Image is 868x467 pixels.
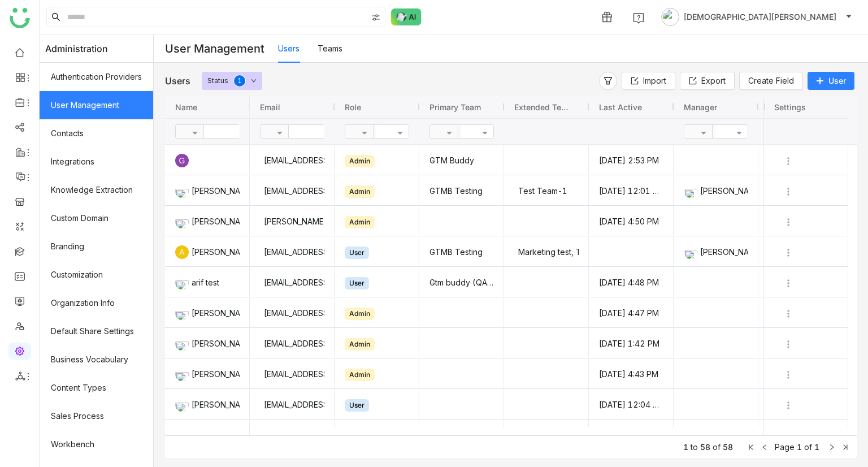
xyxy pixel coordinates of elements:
div: Press SPACE to select this row. [165,358,250,389]
img: avatar [661,8,679,26]
a: Organization Info [40,289,153,317]
div: Admin [345,369,375,381]
div: [PERSON_NAME] [175,420,240,450]
a: Customization [40,261,153,289]
gtmb-cell-renderer: [DATE] 2:53 PM [599,145,663,175]
img: help.svg [633,12,644,24]
gtmb-cell-renderer: [DATE] 12:04 PM [599,390,663,420]
span: Administration [45,34,108,63]
div: Press SPACE to select this row. [763,328,848,358]
gtmb-cell-renderer: [DATE] 1:42 PM [599,328,663,358]
gtmb-cell-renderer: GTM Buddy [429,145,494,175]
span: Settings [774,102,806,112]
gtmb-cell-renderer: [DATE] 4:48 PM [599,267,663,297]
span: Export [701,75,726,87]
div: Press SPACE to select this row. [165,175,250,206]
img: 684a9d79de261c4b36a3e13b [684,184,697,198]
div: Users [165,75,190,87]
div: Admin [345,216,375,228]
div: Press SPACE to select this row. [763,297,848,328]
a: Default Share Settings [40,317,153,345]
div: Press SPACE to select this row. [165,145,250,175]
div: User [345,247,369,259]
img: more.svg [783,155,794,167]
gtmb-cell-renderer: [DATE] 4:44 PM [599,420,663,450]
img: more.svg [783,217,794,228]
a: Business Vocabulary [40,345,153,374]
img: more.svg [783,247,794,258]
img: 684fd8469a55a50394c15cc7 [175,184,189,198]
button: Create Field [739,72,803,90]
img: logo [10,8,30,28]
div: Press SPACE to select this row. [763,389,848,420]
gtmb-cell-renderer: [DATE] 4:47 PM [599,298,663,328]
div: [PERSON_NAME] [684,237,748,267]
gtmb-cell-renderer: [DATE] 4:43 PM [599,359,663,389]
a: Sales Process [40,402,153,430]
a: User Management [40,91,153,119]
a: Knowledge Extraction [40,176,153,204]
div: Admin [345,185,375,198]
img: search-type.svg [371,13,380,22]
button: User [808,72,854,90]
div: [PERSON_NAME] [175,359,240,389]
div: [EMAIL_ADDRESS][DOMAIN_NAME] [260,267,324,297]
div: [PERSON_NAME] [175,328,240,358]
div: Admin [345,155,375,167]
div: [PERSON_NAME] [175,237,240,267]
span: 1 [797,442,802,452]
gtmb-cell-renderer: Gtm buddy (QA Team) [429,267,494,297]
span: to [691,442,698,452]
img: 684a9ad2de261c4b36a3cd74 [175,367,189,381]
nz-badge-sup: 1 [234,75,245,87]
div: Marketing test, Test Team-1 [514,237,579,267]
gtmb-cell-renderer: [DATE] 4:50 PM [599,206,663,236]
div: [EMAIL_ADDRESS] [260,145,324,175]
span: of [804,442,812,452]
a: Integrations [40,148,153,176]
div: [EMAIL_ADDRESS][DOMAIN_NAME] [260,390,324,420]
div: [PERSON_NAME] [175,176,240,206]
div: Press SPACE to select this row. [165,297,250,328]
a: Custom Domain [40,204,153,232]
div: User [345,277,369,289]
div: Press SPACE to select this row. [165,328,250,358]
div: User [345,399,369,412]
div: Press SPACE to select this row. [763,267,848,297]
span: 1 [683,442,688,452]
span: Manager [684,102,717,112]
button: [DEMOGRAPHIC_DATA][PERSON_NAME] [659,8,854,26]
img: more.svg [783,369,794,380]
span: [DEMOGRAPHIC_DATA][PERSON_NAME] [684,11,836,23]
button: Export [680,72,735,90]
span: Name [175,102,197,112]
a: Workbench [40,430,153,459]
span: Role [345,102,361,112]
div: [PERSON_NAME][EMAIL_ADDRESS] [260,420,324,450]
gtmb-cell-renderer: GTMB Testing [429,237,494,267]
div: Press SPACE to select this row. [763,175,848,206]
gtmb-cell-renderer: [DATE] 12:01 PM [599,176,663,206]
img: more.svg [783,308,794,319]
div: User Management [154,35,278,63]
span: Page [775,442,795,452]
div: Press SPACE to select this row. [763,420,848,450]
img: 685417580ab8ba194f5a36ce [175,398,189,412]
span: Import [643,75,666,87]
div: [EMAIL_ADDRESS] [260,359,324,389]
span: Email [260,102,280,112]
img: more.svg [783,400,794,411]
div: Press SPACE to select this row. [165,389,250,420]
div: [PERSON_NAME][EMAIL_ADDRESS] [260,206,324,236]
div: Press SPACE to select this row. [763,358,848,389]
img: 684a9b57de261c4b36a3d29f [175,215,189,228]
span: Last active [599,102,642,112]
div: Press SPACE to select this row. [763,236,848,267]
img: 684a9aedde261c4b36a3ced9 [175,306,189,320]
img: ask-buddy-normal.svg [391,8,422,25]
div: [PERSON_NAME] [175,298,240,328]
div: [PERSON_NAME] [684,176,748,206]
div: [EMAIL_ADDRESS] [260,328,324,358]
div: Admin [345,338,375,351]
span: 58 [700,442,710,452]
